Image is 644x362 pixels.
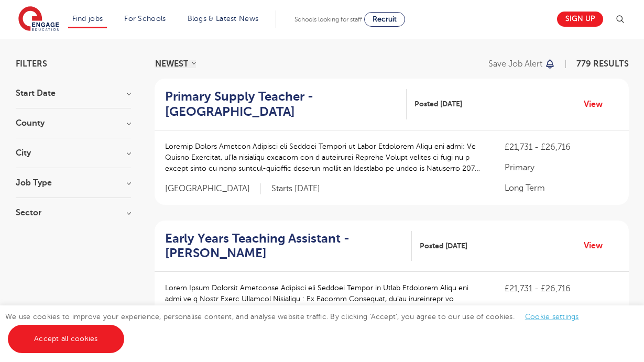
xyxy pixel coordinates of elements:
[364,12,405,27] a: Recruit
[5,313,590,343] span: We use cookies to improve your experience, personalise content, and analyse website traffic. By c...
[584,97,610,111] a: View
[16,60,47,68] span: Filters
[373,15,397,23] span: Recruit
[584,239,610,253] a: View
[294,16,362,23] span: Schools looking for staff
[505,141,618,153] p: £21,731 - £26,716
[557,12,603,27] a: Sign up
[165,231,412,261] a: Early Years Teaching Assistant - [PERSON_NAME]
[72,15,103,23] a: Find jobs
[414,98,462,109] span: Posted [DATE]
[165,282,484,315] p: Lorem Ipsum Dolorsit Ametconse Adipisci eli Seddoei Tempor in Utlab Etdolorem Aliqu eni admi ve q...
[505,161,618,174] p: Primary
[165,141,484,174] p: Loremip Dolors Ametcon Adipisci eli Seddoei Tempori ut Labor Etdolorem Aliqu eni admi: Ve Quisno ...
[8,325,124,353] a: Accept all cookies
[576,59,629,69] span: 779 RESULTS
[165,89,407,119] a: Primary Supply Teacher - [GEOGRAPHIC_DATA]
[165,89,398,119] h2: Primary Supply Teacher - [GEOGRAPHIC_DATA]
[505,303,618,315] p: Primary
[525,313,579,321] a: Cookie settings
[16,119,131,127] h3: County
[16,89,131,97] h3: Start Date
[420,240,467,251] span: Posted [DATE]
[505,282,618,295] p: £21,731 - £26,716
[18,6,59,32] img: Engage Education
[165,231,404,261] h2: Early Years Teaching Assistant - [PERSON_NAME]
[16,149,131,157] h3: City
[165,183,261,194] span: [GEOGRAPHIC_DATA]
[488,60,556,68] button: Save job alert
[488,60,542,68] p: Save job alert
[505,182,618,194] p: Long Term
[16,179,131,187] h3: Job Type
[271,183,320,194] p: Starts [DATE]
[124,15,166,23] a: For Schools
[16,209,131,217] h3: Sector
[188,15,259,23] a: Blogs & Latest News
